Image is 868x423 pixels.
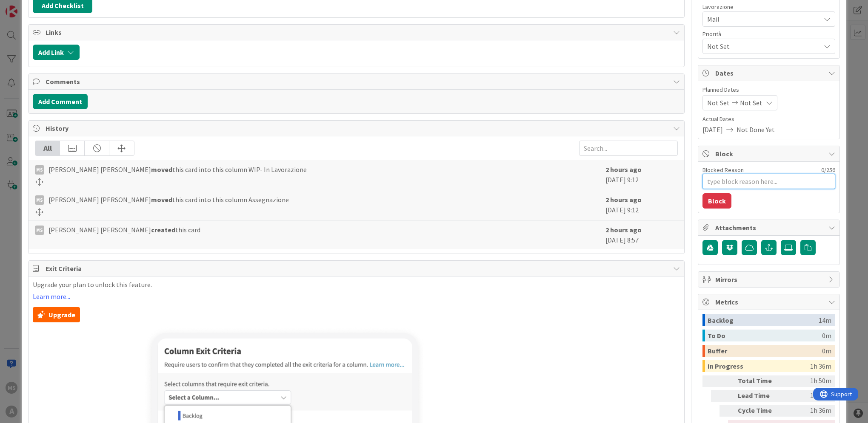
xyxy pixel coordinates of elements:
[738,375,785,387] div: Total Time
[737,124,775,135] span: Not Done Yet
[151,195,172,204] b: moved
[46,76,669,87] span: Comments
[605,195,642,204] b: 2 hours ago
[605,195,678,216] div: [DATE] 9:12
[33,293,70,300] a: Learn more...
[715,68,824,78] span: Dates
[49,225,200,235] span: [PERSON_NAME] [PERSON_NAME] this card
[46,123,669,133] span: History
[18,1,39,11] span: Support
[46,263,669,274] span: Exit Criteria
[819,314,831,326] div: 14m
[822,330,831,341] div: 0m
[788,390,831,402] div: 1h 36m
[708,345,822,357] div: Buffer
[702,166,744,174] label: Blocked Reason
[702,124,723,135] span: [DATE]
[702,85,835,94] span: Planned Dates
[33,45,80,60] button: Add Link
[707,98,730,108] span: Not Set
[702,31,835,37] div: Priorità
[605,226,642,234] b: 2 hours ago
[702,193,731,209] button: Block
[605,164,678,186] div: [DATE] 9:12
[605,225,678,245] div: [DATE] 8:57
[708,314,819,326] div: Backlog
[788,405,831,417] div: 1h 36m
[715,274,824,285] span: Mirrors
[707,41,820,51] span: Not Set
[35,226,44,235] div: MS
[35,195,44,205] div: MS
[707,13,816,25] span: Mail
[788,375,831,387] div: 1h 50m
[822,345,831,357] div: 0m
[810,360,831,372] div: 1h 36m
[46,27,669,37] span: Links
[33,281,680,322] div: Upgrade your plan to unlock this feature.
[49,195,289,205] span: [PERSON_NAME] [PERSON_NAME] this card into this column Assegnazione
[715,223,824,233] span: Attachments
[708,330,822,341] div: To Do
[746,166,835,174] div: 0 / 256
[740,98,762,108] span: Not Set
[605,165,642,174] b: 2 hours ago
[715,297,824,307] span: Metrics
[702,4,835,10] div: Lavorazione
[738,390,785,402] div: Lead Time
[49,164,307,175] span: [PERSON_NAME] [PERSON_NAME] this card into this column WIP- In Lavorazione
[33,307,80,322] button: Upgrade
[151,165,172,174] b: moved
[35,165,44,175] div: MS
[708,360,810,372] div: In Progress
[702,115,835,124] span: Actual Dates
[738,405,785,417] div: Cycle Time
[35,141,60,155] div: All
[579,141,678,156] input: Search...
[33,94,88,109] button: Add Comment
[151,226,175,234] b: created
[715,149,824,159] span: Block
